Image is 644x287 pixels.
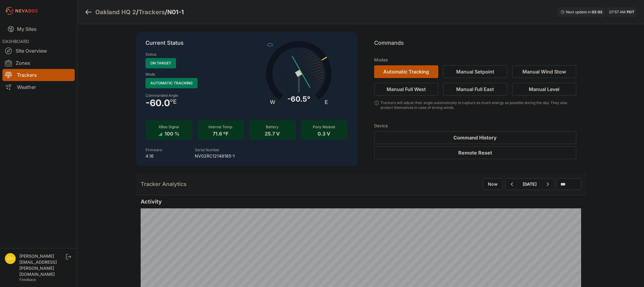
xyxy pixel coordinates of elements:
[136,8,139,16] span: /
[5,253,16,264] img: chris.young@nevados.solar
[287,94,310,104] div: -60.5°
[159,125,179,129] span: XBee Signal
[374,123,576,129] h3: Device
[19,277,36,282] a: Feedback
[518,179,541,190] button: [DATE]
[195,148,220,152] label: Serial Number
[381,100,576,110] div: Trackers will adjust their angle automatically to capture as much energy as possible during the d...
[145,39,348,52] p: Current Status
[145,52,156,57] label: Status
[85,4,184,20] nav: Breadcrumb
[167,8,184,16] h3: N01-1
[145,99,170,106] span: -60.0
[165,129,179,137] span: 100 %
[145,78,198,88] span: Automatic Tracking
[592,10,603,15] div: 02 : 02
[139,8,165,16] a: Trackers
[2,45,75,57] a: Site Overview
[141,197,581,206] h2: Activity
[208,125,233,129] span: Internal Temp.
[374,65,438,78] button: Automatic Tracking
[483,178,503,190] button: Now
[145,58,176,68] span: On Target
[145,153,162,159] p: 4.16
[374,146,576,159] button: Remote Reset
[374,131,576,144] button: Command History
[566,10,591,14] span: Next update in
[2,81,75,93] a: Weather
[374,39,576,52] p: Commands
[265,129,280,137] span: 25.7 V
[5,6,39,16] img: Nevados
[213,129,228,137] span: 71.6 ºF
[443,65,507,78] button: Manual Setpoint
[627,10,634,14] span: PDT
[512,65,576,78] button: Manual Wind Stow
[374,57,388,63] h3: Modes
[19,253,65,277] div: [PERSON_NAME][EMAIL_ADDRESS][PERSON_NAME][DOMAIN_NAME]
[374,83,438,96] button: Manual Full West
[145,93,243,98] label: Commanded Angle
[141,180,187,188] h2: Tracker Analytics
[145,148,162,152] label: Firmware
[2,69,75,81] a: Trackers
[95,8,136,16] a: Oakland HQ 2
[443,83,507,96] button: Manual Full East
[145,72,155,77] label: Mode
[266,125,279,129] span: Battery
[2,57,75,69] a: Zones
[195,153,235,159] p: NV02RC12148165-1
[313,125,335,129] span: Pony Module
[170,99,177,104] span: º E
[318,129,330,137] span: 0.3 V
[512,83,576,96] button: Manual Level
[165,8,167,16] span: /
[2,39,29,44] span: DASHBOARD
[2,22,75,36] a: My Sites
[609,10,626,14] span: 07:57 AM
